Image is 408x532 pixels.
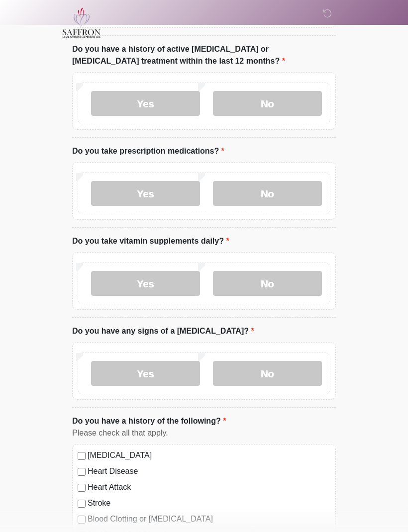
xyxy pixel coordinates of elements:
label: Yes [91,271,200,296]
label: Heart Disease [88,465,330,477]
input: Stroke [78,500,86,508]
label: Do you have any signs of a [MEDICAL_DATA]? [72,325,254,337]
label: Do you have a history of active [MEDICAL_DATA] or [MEDICAL_DATA] treatment within the last 12 mon... [72,43,336,67]
input: [MEDICAL_DATA] [78,452,86,460]
input: Heart Attack [78,484,86,492]
label: Yes [91,91,200,116]
label: Yes [91,181,200,206]
label: Blood Clotting or [MEDICAL_DATA] [88,513,330,525]
img: Saffron Laser Aesthetics and Medical Spa Logo [62,7,101,38]
div: Please check all that apply. [72,427,336,439]
input: Blood Clotting or [MEDICAL_DATA] [78,516,86,524]
label: No [213,271,322,296]
label: Stroke [88,497,330,509]
label: [MEDICAL_DATA] [88,449,330,461]
label: No [213,181,322,206]
label: Do you take vitamin supplements daily? [72,235,229,247]
label: Do you take prescription medications? [72,145,224,157]
label: Yes [91,361,200,386]
label: Do you have a history of the following? [72,415,226,427]
input: Heart Disease [78,468,86,476]
label: Heart Attack [88,481,330,493]
label: No [213,91,322,116]
label: No [213,361,322,386]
